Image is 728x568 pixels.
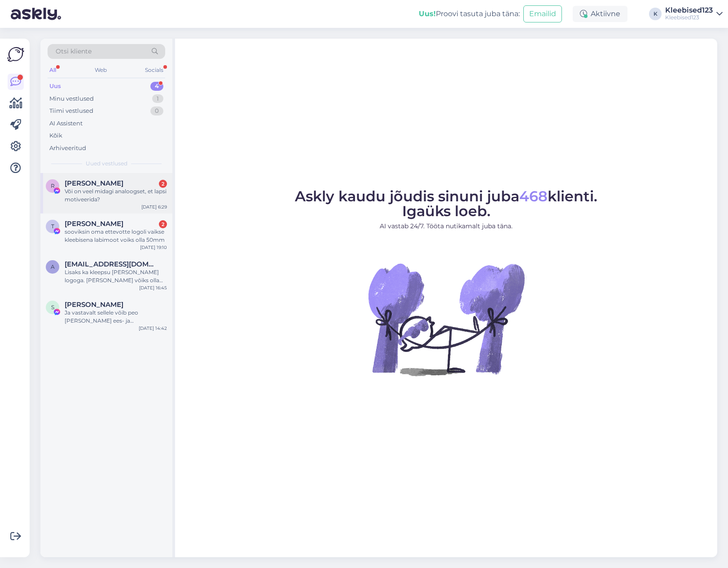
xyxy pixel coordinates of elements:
div: Web [93,64,109,76]
div: Socials [143,64,165,76]
div: [DATE] 16:45 [139,284,167,291]
div: 2 [159,180,167,188]
img: No Chat active [365,238,527,400]
span: Otsi kliente [56,47,92,56]
b: Uus! [419,9,436,18]
img: Askly Logo [7,46,24,63]
div: 1 [152,94,163,103]
button: Emailid [523,5,562,22]
div: Arhiveeritud [49,144,86,153]
div: AI Assistent [49,119,83,128]
span: R [51,182,55,189]
div: Aktiivne [573,6,627,22]
div: [DATE] 6:29 [141,204,167,210]
div: Või on veel midagi analoogset, et lapsi motiveerida? [65,187,167,204]
div: sooviksin oma ettevotte logoli vaikse kleebisena labimoot voiks olla 50mm [65,228,167,244]
span: Uued vestlused [86,160,127,168]
a: Kleebised123Kleebised123 [665,7,723,21]
p: AI vastab 24/7. Tööta nutikamalt juba täna. [295,222,597,231]
div: [DATE] 14:42 [139,325,167,332]
span: Tarmo Piho [65,220,123,228]
span: 468 [519,187,548,205]
div: Kleebised123 [665,14,713,21]
div: Ja vastavalt sellele võib peo [PERSON_NAME] ees- ja perekonnanime järel. [65,309,167,325]
span: Ainikanomm@gmail.com [65,260,158,268]
span: Ruth Kõivisto [65,179,123,187]
div: K [649,8,662,20]
div: 0 [150,106,163,115]
div: Kleebised123 [665,7,713,14]
span: A [51,263,55,270]
div: 4 [150,82,163,91]
span: S [51,304,54,311]
div: All [48,64,58,76]
span: Askly kaudu jõudis sinuni juba klienti. Igaüks loeb. [295,187,597,220]
div: Tiimi vestlused [49,106,93,115]
div: Proovi tasuta juba täna: [419,9,520,19]
div: 2 [159,220,167,228]
div: Kõik [49,131,62,140]
div: Minu vestlused [49,94,94,103]
div: Uus [49,82,61,91]
div: Lisaks ka kleepsu [PERSON_NAME] logoga. [PERSON_NAME] võiks olla umbes 100 kleepsu. [65,268,167,284]
span: Sanya Sahno [65,301,123,309]
div: [DATE] 19:10 [140,244,167,251]
span: T [51,223,54,230]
